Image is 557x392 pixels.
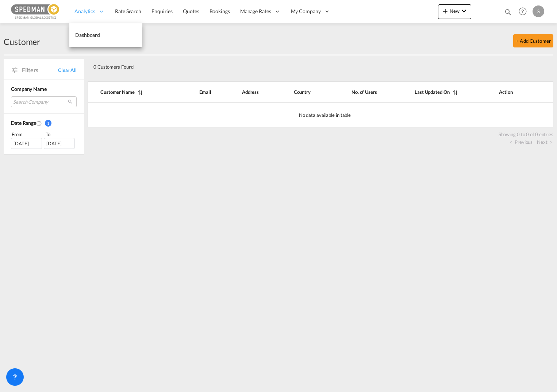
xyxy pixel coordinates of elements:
[537,139,553,145] a: Next
[513,34,553,47] button: + Add Customer
[91,58,504,73] div: 0 Customers Found
[88,103,553,127] td: No data available in table
[240,8,271,15] span: Manage Rates
[36,120,42,126] md-icon: Created On
[44,138,75,149] div: [DATE]
[11,138,42,149] div: [DATE]
[58,67,77,73] span: Clear All
[504,8,512,16] md-icon: icon-magnify
[230,81,281,103] th: Address
[11,120,36,126] span: Date Range
[291,8,321,15] span: My Company
[516,5,533,18] div: Help
[115,8,141,14] span: Rate Search
[441,7,450,15] md-icon: icon-plus 400-fg
[460,7,468,15] md-icon: icon-chevron-down
[22,66,58,74] span: Filters
[187,81,230,103] th: Email
[69,23,142,47] a: Dashboard
[504,8,512,19] div: icon-magnify
[516,5,529,18] span: Help
[11,131,43,138] div: From
[45,120,51,127] span: 1
[88,81,187,103] th: Customer Name
[441,8,468,14] span: New
[45,131,77,138] div: To
[183,8,199,14] span: Quotes
[210,8,230,14] span: Bookings
[91,127,553,138] div: Showing 0 to 0 of 0 entries
[74,8,95,15] span: Analytics
[481,81,553,103] th: Action
[281,81,333,103] th: Country
[151,8,173,14] span: Enquiries
[533,5,544,17] div: S
[396,81,481,103] th: Last Updated On
[75,32,100,38] span: Dashboard
[510,139,533,145] a: Previous
[333,81,396,103] th: No. of Users
[4,36,40,47] div: Customer
[438,4,471,19] button: icon-plus 400-fgNewicon-chevron-down
[11,86,47,92] span: Company Name
[11,3,60,20] img: c12ca350ff1b11efb6b291369744d907.png
[11,131,77,149] span: From To [DATE][DATE]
